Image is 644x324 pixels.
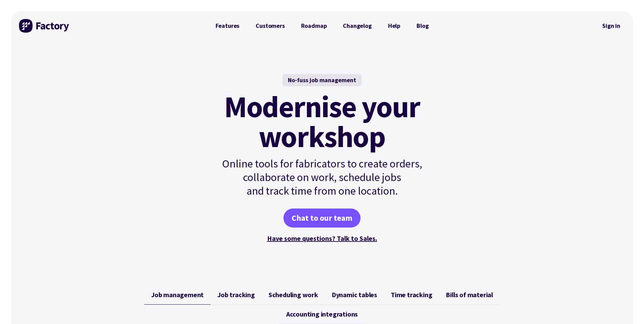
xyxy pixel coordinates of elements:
span: Dynamic tables [332,291,377,299]
a: Customers [247,19,293,33]
span: Time tracking [391,291,432,299]
span: Job tracking [217,291,255,299]
a: Features [207,19,248,33]
iframe: Chat Widget [610,291,644,324]
span: Job management [151,291,204,299]
a: Blog [408,19,437,33]
span: Bills of material [446,291,493,299]
a: Chat to our team [283,209,361,228]
a: Changelog [335,19,380,33]
p: Online tools for fabricators to create orders, collaborate on work, schedule jobs and track time ... [207,157,437,198]
a: Roadmap [293,19,335,33]
a: Sign in [597,18,625,34]
a: Help [380,19,408,33]
nav: Secondary Navigation [597,18,625,34]
nav: Primary Navigation [207,19,437,33]
mark: Modernise your workshop [224,92,420,151]
span: Accounting integrations [286,310,358,318]
img: Factory [19,19,70,33]
a: Have some questions? Talk to Sales. [267,234,377,242]
div: No-fuss job management [282,74,362,86]
span: Scheduling work [269,291,318,299]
